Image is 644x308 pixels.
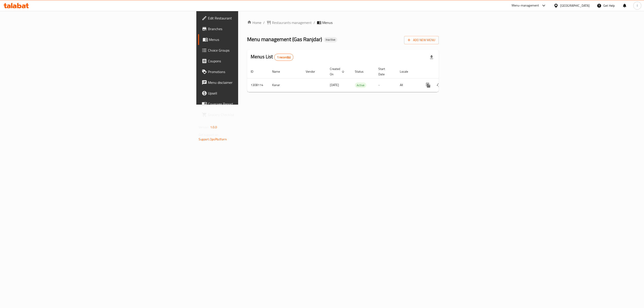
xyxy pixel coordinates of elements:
button: Add New Menu [404,36,439,44]
a: Grocery Checklist [198,109,304,120]
span: Locale [400,69,414,74]
div: Inactive [324,37,337,42]
span: Inactive [324,38,337,42]
a: Menu disclaimer [198,77,304,88]
span: Coupons [208,58,300,64]
a: Upsell [198,88,304,99]
span: Coverage Report [208,101,300,107]
span: Choice Groups [208,48,300,53]
a: Coupons [198,56,304,66]
a: Edit Restaurant [198,13,304,23]
span: Version: [199,124,210,130]
a: Support.OpsPlatform [199,136,227,142]
span: Edit Restaurant [208,15,300,21]
span: Menu disclaimer [208,80,300,85]
span: Created On [330,66,346,77]
div: Export file [426,52,437,63]
span: Active [355,83,366,88]
span: 1.0.0 [210,124,217,130]
a: Coverage Report [198,99,304,109]
a: Promotions [198,66,304,77]
table: enhanced table [247,65,469,92]
div: [GEOGRAPHIC_DATA] [560,3,590,8]
span: Vendor [306,69,321,74]
span: [DATE] [330,82,339,88]
span: Menus [209,37,300,42]
a: Menus [198,34,304,45]
li: / [314,20,315,25]
span: ID [251,69,259,74]
span: Get support on: [199,132,219,138]
button: more [423,80,434,91]
nav: breadcrumb [247,20,439,25]
a: Branches [198,23,304,34]
span: l [637,3,638,8]
th: Actions [419,65,469,78]
td: - [375,78,396,92]
span: Start Date [378,66,391,77]
a: Choice Groups [198,45,304,56]
span: Name [272,69,286,74]
span: Status [355,69,369,74]
h2: Menus List [251,53,293,61]
div: Total records count [274,54,294,61]
span: Promotions [208,69,300,74]
span: Branches [208,26,300,32]
span: Grocery Checklist [208,112,300,117]
td: All [396,78,419,92]
span: Upsell [208,91,300,96]
div: Menu-management [512,3,539,8]
span: Menus [322,20,333,25]
span: 1 record(s) [274,55,293,59]
button: Change Status [434,80,444,91]
span: Add New Menu [408,37,435,43]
